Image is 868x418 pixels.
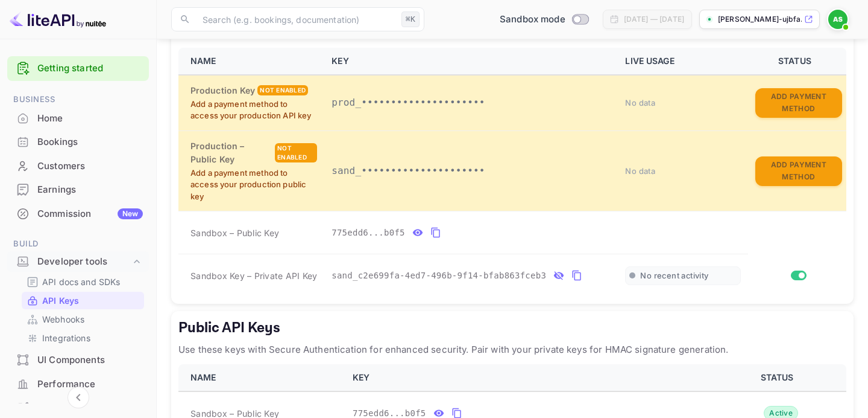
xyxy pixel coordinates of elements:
span: Business [7,93,149,106]
a: Getting started [37,62,143,76]
img: Aditya Singh [828,10,848,29]
div: New [118,208,143,219]
div: Bookings [37,135,143,149]
div: UI Components [37,353,143,367]
span: Sandbox mode [500,13,565,27]
button: Collapse navigation [68,387,89,408]
div: Switch to Production mode [495,13,593,27]
a: Add Payment Method [755,165,842,175]
a: Integrations [27,332,139,344]
div: API docs and SDKs [22,273,144,291]
div: Home [37,112,143,126]
img: LiteAPI logo [10,10,106,29]
p: Add a payment method to access your production public key [190,167,317,203]
span: Sandbox – Public Key [190,227,279,239]
a: Webhooks [27,313,139,326]
p: Use these keys with Secure Authentication for enhanced security. Pair with your private keys for ... [178,342,846,357]
th: STATUS [748,48,846,75]
th: LIVE USAGE [618,48,747,75]
p: Integrations [42,332,90,344]
div: Earnings [7,178,149,202]
p: prod_••••••••••••••••••••• [332,95,611,110]
p: sand_••••••••••••••••••••• [332,164,611,178]
div: Webhooks [22,310,144,328]
p: [PERSON_NAME]-ujbfa.nui... [718,14,802,25]
p: API docs and SDKs [42,275,121,288]
span: Sandbox Key – Private API Key [190,271,317,281]
a: Home [7,107,149,129]
div: Developer tools [7,251,149,272]
a: Customers [7,155,149,177]
p: Webhooks [42,313,84,326]
table: private api keys table [178,48,846,297]
div: ⌘K [401,11,420,27]
div: Developer tools [37,255,131,269]
div: Customers [7,155,149,178]
div: Whitelabel [37,401,143,415]
th: NAME [178,48,324,75]
th: KEY [345,364,712,391]
div: Performance [7,373,149,396]
div: Not enabled [275,143,317,162]
span: 775edd6...b0f5 [332,227,405,239]
a: UI Components [7,349,149,371]
div: Getting started [7,56,149,81]
a: Performance [7,373,149,395]
a: API Keys [27,294,139,307]
div: Earnings [37,183,143,197]
a: CommissionNew [7,202,149,225]
span: sand_c2e699fa-4ed7-496b-9f14-bfab863fceb3 [332,269,546,282]
h6: Production – Public Key [190,140,272,166]
p: Add a payment method to access your production API key [190,98,317,122]
span: Build [7,237,149,251]
span: No recent activity [640,271,708,281]
button: Add Payment Method [755,88,842,118]
div: Commission [37,207,143,221]
div: CommissionNew [7,202,149,226]
button: Add Payment Method [755,156,842,186]
div: UI Components [7,349,149,372]
h6: Production Key [190,84,255,97]
div: API Keys [22,292,144,309]
input: Search (e.g. bookings, documentation) [195,7,397,31]
p: API Keys [42,294,79,307]
a: Add Payment Method [755,97,842,107]
div: [DATE] — [DATE] [624,14,684,25]
a: Bookings [7,130,149,153]
div: Customers [37,159,143,173]
th: STATUS [712,364,846,391]
h5: Public API Keys [178,318,846,338]
div: Not enabled [257,85,308,95]
span: No data [625,166,655,176]
div: Bookings [7,130,149,154]
th: NAME [178,364,345,391]
a: API docs and SDKs [27,275,139,288]
div: Integrations [22,329,144,347]
th: KEY [324,48,618,75]
div: Performance [37,378,143,391]
div: Home [7,107,149,130]
span: No data [625,98,655,108]
a: Earnings [7,178,149,201]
